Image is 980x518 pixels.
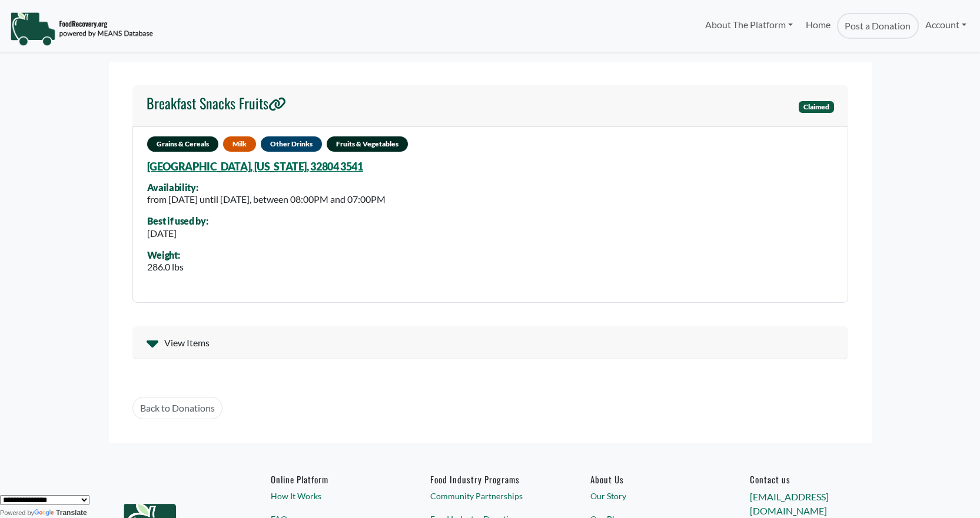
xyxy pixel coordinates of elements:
[327,136,408,152] span: Fruits & Vegetables
[147,260,184,274] div: 286.0 lbs
[590,490,709,502] a: Our Story
[147,136,218,152] span: Grains & Cereals
[799,101,834,113] span: Claimed
[147,250,184,260] div: Weight:
[10,11,153,46] img: NavigationLogo_FoodRecovery-91c16205cd0af1ed486a0f1a7774a6544ea792ac00100771e7dd3ec7c0e58e41.png
[430,490,549,502] a: Community Partnerships
[147,95,286,112] h4: Breakfast Snacks Fruits
[147,192,386,206] div: from [DATE] until [DATE], between 08:00PM and 07:00PM
[271,490,390,502] a: How It Works
[698,13,799,36] a: About The Platform
[430,474,549,484] h6: Food Industry Programs
[919,13,973,36] a: Account
[750,474,869,484] h6: Contact us
[147,160,363,173] a: [GEOGRAPHIC_DATA], [US_STATE], 32804 3541
[590,474,709,484] a: About Us
[147,95,286,117] a: Breakfast Snacks Fruits
[750,491,829,516] a: [EMAIL_ADDRESS][DOMAIN_NAME]
[164,336,210,350] span: View Items
[147,182,386,193] div: Availability:
[132,397,222,419] a: Back to Donations
[34,509,56,517] img: Google Translate
[261,136,322,152] span: Other Drinks
[147,226,208,240] div: [DATE]
[223,136,256,152] span: Milk
[799,13,837,39] a: Home
[837,13,918,39] a: Post a Donation
[271,474,390,484] h6: Online Platform
[34,509,87,517] a: Translate
[147,216,208,226] div: Best if used by:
